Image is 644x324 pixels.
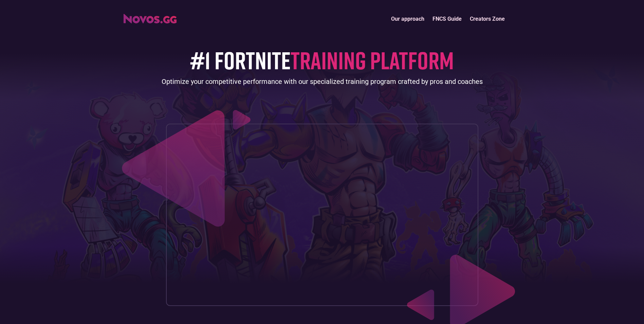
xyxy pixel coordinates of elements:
[428,12,466,26] a: FNCS Guide
[291,45,454,75] span: TRAINING PLATFORM
[387,12,428,26] a: Our approach
[172,129,473,300] iframe: Increase your placement in 14 days (Novos.gg)
[190,47,454,73] h1: #1 FORTNITE
[124,12,177,23] a: home
[466,12,509,26] a: Creators Zone
[162,77,483,86] div: Optimize your competitive performance with our specialized training program crafted by pros and c...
